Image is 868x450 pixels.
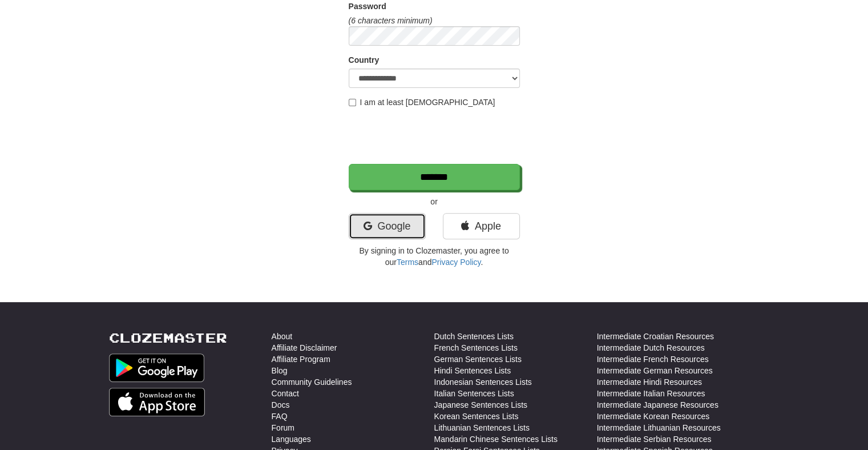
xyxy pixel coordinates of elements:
[597,433,712,445] a: Intermediate Serbian Resources
[597,388,705,399] a: Intermediate Italian Resources
[397,258,418,267] a: Terms
[349,1,386,12] label: Password
[434,353,522,365] a: German Sentences Lists
[434,399,527,411] a: Japanese Sentences Lists
[349,245,520,268] p: By signing in to Clozemaster, you agree to our and .
[272,422,294,433] a: Forum
[349,97,495,108] label: I am at least [DEMOGRAPHIC_DATA]
[349,196,520,207] p: or
[109,353,205,382] img: Get it on Google Play
[434,388,514,399] a: Italian Sentences Lists
[434,342,518,353] a: French Sentences Lists
[272,411,288,422] a: FAQ
[434,422,530,433] a: Lithuanian Sentences Lists
[272,433,311,445] a: Languages
[272,365,288,376] a: Blog
[434,411,519,422] a: Korean Sentences Lists
[349,114,522,158] iframe: reCAPTCHA
[597,353,709,365] a: Intermediate French Resources
[272,342,337,353] a: Affiliate Disclaimer
[597,365,713,376] a: Intermediate German Resources
[443,213,520,239] a: Apple
[597,331,714,342] a: Intermediate Croatian Resources
[109,331,227,345] a: Clozemaster
[349,54,380,66] label: Country
[272,331,293,342] a: About
[597,411,710,422] a: Intermediate Korean Resources
[434,376,532,388] a: Indonesian Sentences Lists
[349,213,426,239] a: Google
[109,388,205,416] img: Get it on App Store
[434,365,511,376] a: Hindi Sentences Lists
[272,399,290,411] a: Docs
[597,399,718,411] a: Intermediate Japanese Resources
[431,258,481,267] a: Privacy Policy
[349,99,356,106] input: I am at least [DEMOGRAPHIC_DATA]
[349,16,433,25] em: (6 characters minimum)
[272,388,299,399] a: Contact
[434,433,558,445] a: Mandarin Chinese Sentences Lists
[272,353,330,365] a: Affiliate Program
[597,342,705,353] a: Intermediate Dutch Resources
[597,422,721,433] a: Intermediate Lithuanian Resources
[597,376,702,388] a: Intermediate Hindi Resources
[272,376,352,388] a: Community Guidelines
[434,331,514,342] a: Dutch Sentences Lists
